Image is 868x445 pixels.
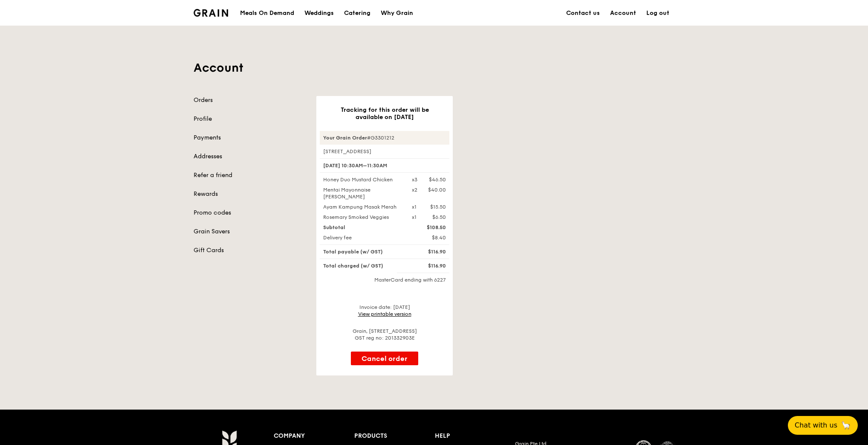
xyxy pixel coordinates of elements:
h3: Tracking for this order will be available on [DATE] [330,106,439,121]
div: Subtotal [318,224,407,231]
a: Refer a friend [194,171,306,180]
span: Total payable (w/ GST) [323,249,383,255]
a: Log out [641,0,674,26]
div: MasterCard ending with 6227 [320,276,449,283]
a: View printable version [358,311,411,317]
div: Honey Duo Mustard Chicken [318,176,407,183]
div: $6.50 [432,214,446,221]
div: $108.50 [407,224,451,231]
div: $15.50 [430,204,446,210]
div: Meals On Demand [240,0,294,26]
div: #G3301212 [320,131,449,145]
div: Catering [344,0,370,26]
div: Grain, [STREET_ADDRESS] GST reg no: 201332903E [320,328,449,341]
span: Chat with us [795,420,837,430]
img: Grain [194,9,228,17]
div: Weddings [304,0,334,26]
div: Products [354,430,435,442]
div: Total charged (w/ GST) [318,262,407,269]
div: $8.40 [407,234,451,241]
span: 🦙 [841,420,851,430]
div: $116.90 [407,262,451,269]
div: $40.00 [428,186,446,193]
div: Mentai Mayonnaise [PERSON_NAME] [318,186,407,200]
button: Cancel order [351,352,418,365]
div: Company [274,430,354,442]
div: x1 [412,204,417,210]
div: $46.50 [429,176,446,183]
button: Chat with us🦙 [788,416,858,435]
a: Account [605,0,641,26]
a: Promo codes [194,209,306,217]
strong: Your Grain Order [323,135,367,141]
a: Orders [194,96,306,105]
a: Addresses [194,152,306,161]
div: [STREET_ADDRESS] [320,148,449,155]
div: x1 [412,214,417,221]
a: Rewards [194,190,306,198]
div: x2 [412,186,417,193]
a: Payments [194,134,306,142]
div: $116.90 [407,248,451,255]
div: [DATE] 10:30AM–11:30AM [320,158,449,173]
a: Grain Savers [194,227,306,236]
a: Profile [194,115,306,123]
a: Contact us [561,0,605,26]
div: Ayam Kampung Masak Merah [318,204,407,210]
div: Help [435,430,515,442]
a: Why Grain [376,0,418,26]
div: Why Grain [381,0,413,26]
a: Gift Cards [194,246,306,255]
div: x3 [412,176,417,183]
div: Rosemary Smoked Veggies [318,214,407,221]
a: Catering [339,0,376,26]
h1: Account [194,60,674,76]
div: Delivery fee [318,234,407,241]
div: Invoice date: [DATE] [320,304,449,317]
a: Weddings [299,0,339,26]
